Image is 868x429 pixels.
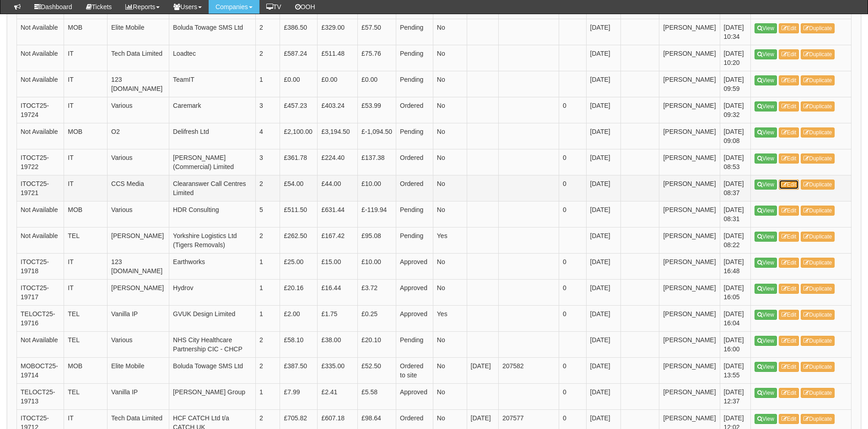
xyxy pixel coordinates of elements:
a: Duplicate [801,336,835,346]
td: £1.75 [318,306,358,332]
td: Elite Mobile [108,19,169,45]
a: Duplicate [801,101,835,111]
td: Pending [396,19,433,45]
td: [PERSON_NAME] [659,175,720,201]
td: ITOCT25-19722 [17,149,64,175]
td: £10.00 [358,175,396,201]
td: 2 [255,228,280,254]
td: No [433,332,467,358]
td: Not Available [17,201,64,228]
td: No [433,384,467,410]
td: IT [64,254,108,280]
td: £3.72 [358,280,396,306]
td: Not Available [17,45,64,71]
td: 0 [559,254,587,280]
td: £361.78 [280,149,318,175]
a: Duplicate [801,388,835,398]
td: [PERSON_NAME] [659,201,720,228]
a: Duplicate [801,310,835,320]
td: Yorkshire Logistics Ltd (Tigers Removals) [169,228,256,254]
td: £20.16 [280,280,318,306]
a: View [755,232,777,242]
td: 0 [559,97,587,123]
td: £0.25 [358,306,396,332]
a: Edit [779,75,799,85]
td: [PERSON_NAME] [659,123,720,149]
a: View [755,49,777,59]
td: No [433,280,467,306]
td: Pending [396,123,433,149]
td: CCS Media [108,175,169,201]
td: [DATE] [586,201,621,228]
td: 1 [255,384,280,410]
td: Not Available [17,71,64,97]
td: [DATE] 10:20 [720,45,750,71]
td: £57.50 [358,19,396,45]
td: 0 [559,358,587,384]
td: [PERSON_NAME] [108,280,169,306]
a: Edit [779,101,799,111]
td: [DATE] [586,280,621,306]
td: 123 [DOMAIN_NAME] [108,71,169,97]
td: [PERSON_NAME] (Commercial) Limited [169,149,256,175]
td: No [433,71,467,97]
a: Edit [779,23,799,33]
td: 0 [559,175,587,201]
td: [DATE] 12:37 [720,384,750,410]
td: IT [64,280,108,306]
td: 0 [559,280,587,306]
td: 123 [DOMAIN_NAME] [108,254,169,280]
td: [DATE] [586,384,621,410]
td: [DATE] [586,228,621,254]
td: [DATE] 10:34 [720,19,750,45]
a: Duplicate [801,362,835,372]
td: [DATE] 16:05 [720,280,750,306]
td: [PERSON_NAME] [659,306,720,332]
td: 1 [255,71,280,97]
td: [DATE] [586,254,621,280]
td: GVUK Design Limited [169,306,256,332]
a: Edit [779,336,799,346]
td: MOB [64,19,108,45]
td: £15.00 [318,254,358,280]
a: Edit [779,127,799,138]
td: 0 [559,384,587,410]
td: O2 [108,123,169,149]
td: Boluda Towage SMS Ltd [169,358,256,384]
td: Vanilla IP [108,384,169,410]
td: £-1,094.50 [358,123,396,149]
a: Edit [779,232,799,242]
td: 2 [255,45,280,71]
td: 0 [559,306,587,332]
td: Approved [396,306,433,332]
a: Edit [779,388,799,398]
td: Loadtec [169,45,256,71]
td: [DATE] 08:53 [720,149,750,175]
a: Duplicate [801,206,835,216]
td: £58.10 [280,332,318,358]
td: Not Available [17,332,64,358]
td: 0 [559,149,587,175]
td: [DATE] [467,358,498,384]
a: Edit [779,258,799,268]
td: Not Available [17,19,64,45]
td: Hydrov [169,280,256,306]
td: [DATE] [586,97,621,123]
td: £386.50 [280,19,318,45]
td: [DATE] [586,19,621,45]
td: TeamIT [169,71,256,97]
td: £224.40 [318,149,358,175]
a: Edit [779,180,799,190]
td: Pending [396,332,433,358]
a: View [755,23,777,33]
td: MOB [64,358,108,384]
a: Duplicate [801,414,835,424]
td: Elite Mobile [108,358,169,384]
td: IT [64,149,108,175]
a: Duplicate [801,49,835,59]
td: £25.00 [280,254,318,280]
td: 207582 [498,358,559,384]
a: View [755,75,777,85]
td: TELOCT25-19713 [17,384,64,410]
td: Approved [396,384,433,410]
